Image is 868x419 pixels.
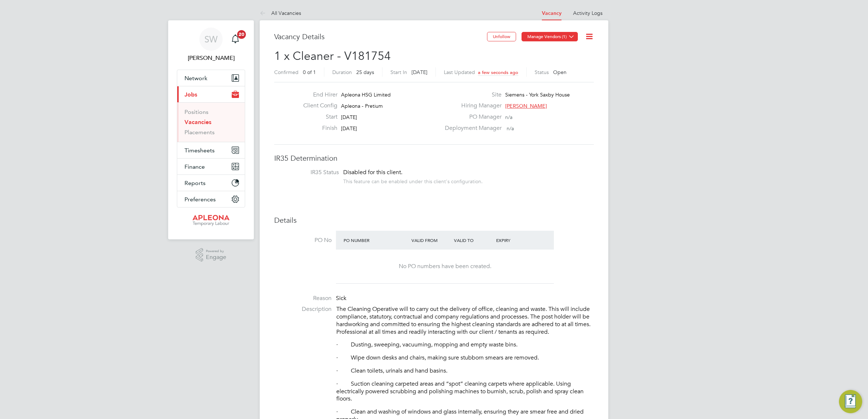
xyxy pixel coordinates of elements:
[303,69,316,75] span: 0 of 1
[204,34,218,44] span: SW
[336,354,594,362] p: · Wipe down desks and chairs, making sure stubborn smears are removed.
[206,248,226,254] span: Powered by
[168,20,254,239] nav: Main navigation
[535,69,549,75] label: Status
[441,91,502,99] label: Site
[184,119,211,126] a: Vacancies
[184,108,208,115] a: Positions
[274,32,487,41] h3: Vacancy Details
[274,69,299,75] label: Confirmed
[177,86,245,102] button: Jobs
[237,30,246,39] span: 20
[839,390,862,413] button: Engage Resource Center
[553,69,567,75] span: Open
[336,305,594,336] p: The Cleaning Operative will to carry out the delivery of office, cleaning and waste. This will in...
[177,102,245,142] div: Jobs
[177,28,245,62] a: SW[PERSON_NAME]
[343,176,483,185] div: This feature can be enabled under this client's configuration.
[522,32,578,41] button: Manage Vendors (1)
[177,175,245,191] button: Reports
[274,49,391,63] span: 1 x Cleaner - V181754
[274,215,594,225] h3: Details
[411,69,427,75] span: [DATE]
[573,10,603,16] a: Activity Logs
[341,125,357,132] span: [DATE]
[274,237,332,244] label: PO No
[260,10,301,16] a: All Vacancies
[184,91,197,98] span: Jobs
[341,103,383,109] span: Apleona - Pretium
[274,153,594,163] h3: IR35 Determination
[441,113,502,121] label: PO Manager
[505,103,547,109] span: [PERSON_NAME]
[184,163,205,170] span: Finance
[487,32,516,41] button: Unfollow
[177,215,245,226] a: Go to home page
[297,91,337,99] label: End Hirer
[228,28,243,51] a: 20
[341,114,357,120] span: [DATE]
[281,169,339,176] label: IR35 Status
[452,234,495,247] div: Valid To
[507,125,514,132] span: n/a
[184,180,206,186] span: Reports
[184,75,207,82] span: Network
[177,159,245,174] button: Finance
[342,234,410,247] div: PO Number
[184,147,215,154] span: Timesheets
[441,102,502,110] label: Hiring Manager
[356,69,374,75] span: 25 days
[297,113,337,121] label: Start
[505,114,512,120] span: n/a
[444,69,475,75] label: Last Updated
[542,10,561,16] a: Vacancy
[494,234,537,247] div: Expiry
[336,341,594,349] p: · Dusting, sweeping, vacuuming, mopping and empty waste bins.
[410,234,452,247] div: Valid From
[192,215,230,226] img: apleona-logo-retina.png
[274,295,332,302] label: Reason
[297,124,337,132] label: Finish
[478,69,518,75] span: a few seconds ago
[336,367,594,375] p: · Clean toilets, urinals and hand basins.
[297,102,337,110] label: Client Config
[341,91,391,98] span: Apleona HSG Limited
[274,305,332,313] label: Description
[390,69,407,75] label: Start In
[343,169,402,176] span: Disabled for this client.
[505,91,570,98] span: Siemens - York Saxby House
[196,248,227,262] a: Powered byEngage
[336,295,346,302] span: Sick
[332,69,352,75] label: Duration
[441,124,502,132] label: Deployment Manager
[336,380,594,403] p: · Suction cleaning carpeted areas and “spot” cleaning carpets where applicable. Using electricall...
[343,263,547,270] div: No PO numbers have been created.
[177,70,245,86] button: Network
[206,254,226,260] span: Engage
[177,191,245,207] button: Preferences
[184,129,215,136] a: Placements
[184,196,216,203] span: Preferences
[177,142,245,158] button: Timesheets
[177,54,245,62] span: Simon Ward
